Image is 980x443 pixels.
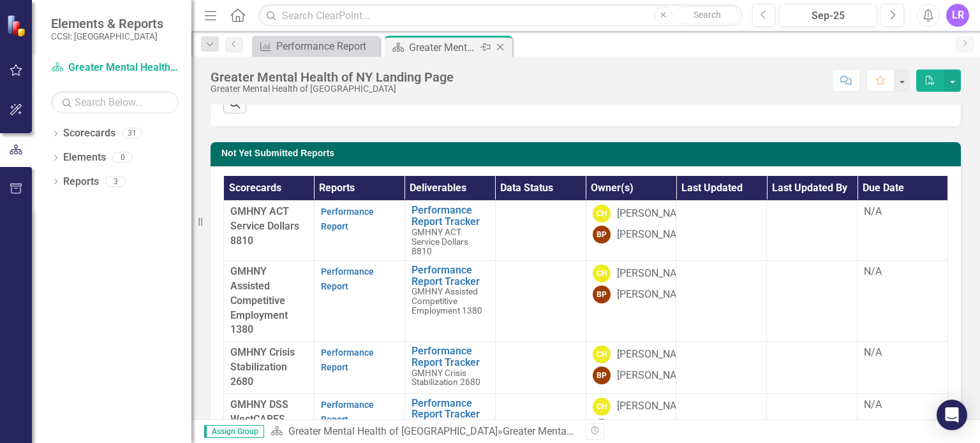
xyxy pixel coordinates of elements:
a: Performance Report [321,347,374,372]
button: Sep-25 [779,4,877,27]
input: Search Below... [51,91,179,113]
div: Performance Report [276,38,376,54]
h3: Not Yet Submitted Reports [221,149,954,158]
a: Performance Report Tracker [412,205,489,227]
button: Search [676,6,739,24]
a: Performance Report Tracker [412,265,489,287]
div: [PERSON_NAME] [617,399,694,414]
div: Greater Mental Health of [GEOGRAPHIC_DATA] [211,84,454,94]
div: [PERSON_NAME] [617,347,694,362]
a: Greater Mental Health of [GEOGRAPHIC_DATA] [51,61,179,75]
a: Elements [63,150,106,165]
td: Double-Click to Edit Right Click for Context Menu [405,201,495,261]
div: » [271,425,576,439]
a: Performance Report [321,266,374,291]
input: Search ClearPoint... [258,4,742,27]
button: LR [946,4,969,27]
span: GMHNY ACT Service Dollars 8810 [230,205,299,247]
img: ClearPoint Strategy [6,15,29,37]
a: Performance Report Tracker [412,398,489,420]
div: [PERSON_NAME] [617,266,694,281]
div: BP [593,286,611,303]
div: Sep-25 [783,8,873,24]
div: [PERSON_NAME] [617,228,694,242]
span: GMHNY Assisted Competitive Employment 1380 [230,265,288,335]
span: GMHNY DSS WestCARES [PERSON_NAME] [230,398,308,440]
span: Search [694,10,721,20]
div: BP [593,367,611,384]
div: Greater Mental Health of NY Landing Page [409,40,477,55]
div: N/A [864,398,941,412]
div: [PERSON_NAME] [617,368,694,383]
td: Double-Click to Edit Right Click for Context Menu [405,261,495,342]
td: Double-Click to Edit [495,261,586,342]
span: GMHNY Crisis Stabilization 2680 [412,368,480,388]
a: Performance Report [255,38,376,54]
div: N/A [864,205,941,219]
div: CH [593,398,611,416]
small: CCSI: [GEOGRAPHIC_DATA] [51,31,163,41]
a: Performance Report Tracker [412,345,489,368]
a: Greater Mental Health of [GEOGRAPHIC_DATA] [288,425,498,437]
div: 31 [122,128,142,139]
div: Open Intercom Messenger [937,400,967,430]
div: CH [593,205,611,222]
a: Reports [63,175,99,189]
div: [PERSON_NAME] [617,287,694,302]
span: GMHNY Assisted Competitive Employment 1380 [412,286,482,316]
div: CH [593,265,611,282]
div: CH [593,345,611,363]
td: Double-Click to Edit [495,201,586,261]
div: [PERSON_NAME] [617,207,694,221]
div: N/A [864,265,941,279]
div: 3 [105,176,126,187]
div: Greater Mental Health of NY Landing Page [503,425,694,437]
td: Double-Click to Edit Right Click for Context Menu [405,342,495,394]
div: BP [593,226,611,243]
a: Performance Report [321,400,374,425]
div: Greater Mental Health of NY Landing Page [211,70,454,84]
div: 0 [112,152,133,163]
span: Elements & Reports [51,16,163,31]
span: GMHNY ACT Service Dollars 8810 [412,227,468,256]
div: BP [593,419,611,437]
a: Scorecards [63,126,115,141]
span: GMHNY Crisis Stabilization 2680 [230,346,295,388]
span: Assign Group [204,425,264,438]
div: N/A [864,345,941,360]
a: Performance Report [321,207,374,231]
td: Double-Click to Edit [495,342,586,394]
